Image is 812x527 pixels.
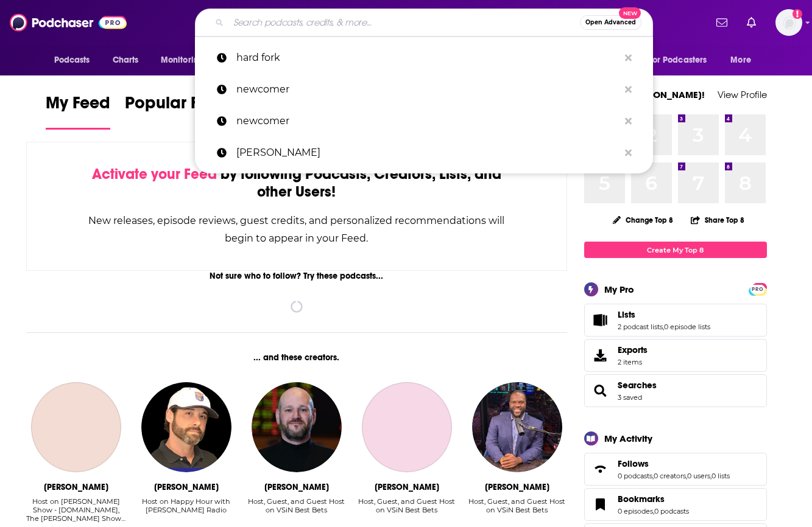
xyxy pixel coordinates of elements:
[252,382,342,472] img: Wes Reynolds
[92,165,217,183] span: Activate your Feed
[236,74,619,105] p: newcomer
[356,497,457,523] div: Host, Guest, and Guest Host on VSiN Best Bets
[113,52,139,69] span: Charts
[472,382,562,472] img: Femi Abebefe
[125,92,228,130] a: Popular Feed
[246,497,347,514] div: Host, Guest, and Guest Host on VSiN Best Bets
[228,13,580,32] input: Search podcasts, credits, & more...
[88,166,506,201] div: by following Podcasts, Creators, Lists, and other Users!
[711,12,732,33] a: Show notifications dropdown
[161,52,204,69] span: Monitoring
[711,472,730,480] a: 0 lists
[588,382,613,399] a: Searches
[584,374,767,407] span: Searches
[618,458,730,469] a: Follows
[649,52,707,69] span: For Podcasters
[44,482,108,492] div: Alex Jones
[618,358,648,366] span: 2 items
[750,284,765,293] a: PRO
[618,344,648,355] span: Exports
[618,393,642,402] a: 3 saved
[687,472,710,480] a: 0 users
[46,49,106,72] button: open menu
[619,7,641,19] span: New
[46,92,110,130] a: My Feed
[236,42,619,74] p: hard fork
[375,482,439,492] div: Dave Ross
[54,52,90,69] span: Podcasts
[485,482,549,492] div: Femi Abebefe
[664,323,710,331] a: 0 episode lists
[588,461,613,478] a: Follows
[742,12,761,33] a: Show notifications dropdown
[588,312,613,329] a: Lists
[125,92,228,120] span: Popular Feed
[750,285,765,294] span: PRO
[26,271,568,281] div: Not sure who to follow? Try these podcasts...
[618,309,635,320] span: Lists
[141,382,231,472] img: John Hardin
[584,453,767,486] span: Follows
[604,284,634,295] div: My Pro
[641,49,725,72] button: open menu
[584,242,767,258] a: Create My Top 8
[26,497,127,523] div: Host on Alex Jones Show - Infowars.com, The Alex Jones Show - Infowa…, Alex Jones Show Podcast, A...
[195,137,653,169] a: [PERSON_NAME]
[618,323,663,331] a: 2 podcast lists
[467,497,567,514] div: Host, Guest, and Guest Host on VSiN Best Bets
[356,497,457,514] div: Host, Guest, and Guest Host on VSiN Best Bets
[26,497,127,523] div: Host on [PERSON_NAME] Show - [DOMAIN_NAME], The [PERSON_NAME] Show - Infowa…, [PERSON_NAME] Show ...
[105,49,146,72] a: Charts
[588,347,613,364] span: Exports
[588,496,613,513] a: Bookmarks
[584,339,767,372] a: Exports
[467,497,567,523] div: Host, Guest, and Guest Host on VSiN Best Bets
[604,433,652,444] div: My Activity
[136,497,236,514] div: Host on Happy Hour with [PERSON_NAME] Radio
[154,482,219,492] div: John Hardin
[584,304,767,337] span: Lists
[264,482,329,492] div: Wes Reynolds
[722,49,766,72] button: open menu
[775,9,802,36] button: Show profile menu
[236,105,619,137] p: newcomer
[46,92,110,120] span: My Feed
[663,323,664,331] span: ,
[362,382,452,472] a: Dave Ross
[584,488,767,521] span: Bookmarks
[31,382,121,472] a: Alex Jones
[686,472,687,480] span: ,
[236,137,619,169] p: jason goldberg
[652,472,654,480] span: ,
[136,497,236,523] div: Host on Happy Hour with Johnny Radio
[654,507,689,515] a: 0 podcasts
[618,507,653,515] a: 0 episodes
[10,11,127,34] img: Podchaser - Follow, Share and Rate Podcasts
[690,208,745,232] button: Share Top 8
[195,74,653,105] a: newcomer
[618,309,710,320] a: Lists
[793,9,802,19] svg: Add a profile image
[618,380,657,391] a: Searches
[618,494,665,504] span: Bookmarks
[152,49,220,72] button: open menu
[246,497,347,523] div: Host, Guest, and Guest Host on VSiN Best Bets
[88,212,506,247] div: New releases, episode reviews, guest credits, and personalized recommendations will begin to appe...
[195,9,653,37] div: Search podcasts, credits, & more...
[730,52,751,69] span: More
[710,472,711,480] span: ,
[585,19,636,26] span: Open Advanced
[605,212,681,228] button: Change Top 8
[718,89,767,100] a: View Profile
[653,507,654,515] span: ,
[618,458,649,469] span: Follows
[195,42,653,74] a: hard fork
[618,472,652,480] a: 0 podcasts
[618,494,689,504] a: Bookmarks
